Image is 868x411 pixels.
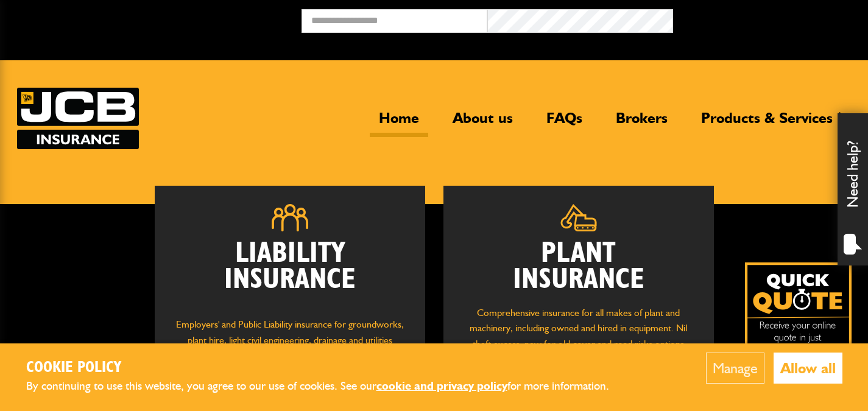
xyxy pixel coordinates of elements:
a: cookie and privacy policy [376,379,507,393]
a: FAQs [537,109,591,137]
img: JCB Insurance Services logo [17,88,139,149]
button: Allow all [774,353,842,384]
img: Quick Quote [745,262,852,369]
h2: Plant Insurance [462,241,696,293]
a: Home [370,109,428,137]
a: About us [443,109,522,137]
button: Broker Login [673,9,859,28]
a: JCB Insurance Services [17,88,139,149]
p: Comprehensive insurance for all makes of plant and machinery, including owned and hired in equipm... [462,305,696,367]
p: Employers' and Public Liability insurance for groundworks, plant hire, light civil engineering, d... [173,317,407,375]
button: Manage [706,353,764,384]
h2: Liability Insurance [173,241,407,305]
div: Need help? [838,113,868,265]
a: Products & Services [692,109,842,137]
h2: Cookie Policy [26,359,629,378]
a: Get your insurance quote isn just 2-minutes [745,262,852,369]
a: Brokers [607,109,677,137]
p: By continuing to use this website, you agree to our use of cookies. See our for more information. [26,377,629,396]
